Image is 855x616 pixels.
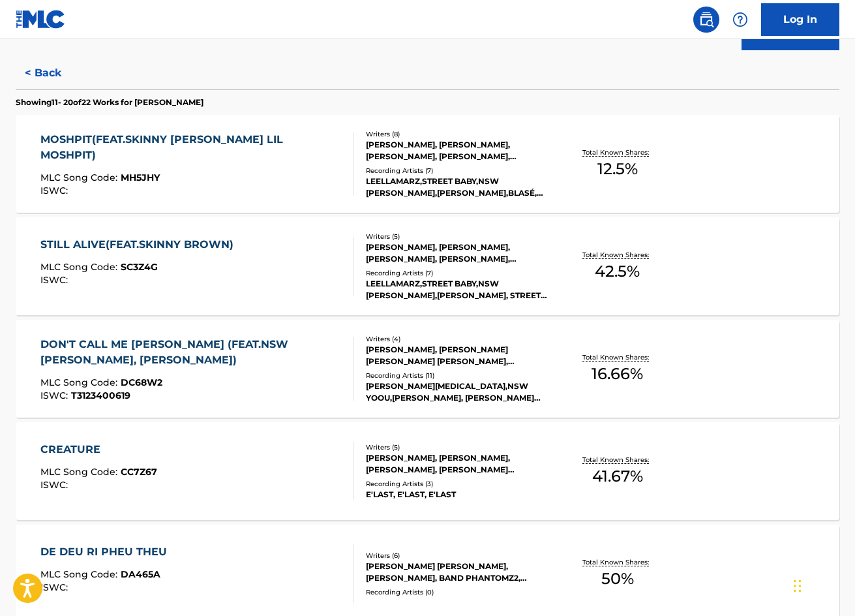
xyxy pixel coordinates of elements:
p: Showing 11 - 20 of 22 Works for [PERSON_NAME] [16,97,203,108]
a: STILL ALIVE(FEAT.SKINNY BROWN)MLC Song Code:SC3Z4GISWC:Writers (5)[PERSON_NAME], [PERSON_NAME], [... [16,217,839,315]
span: SC3Z4G [121,261,158,273]
div: [PERSON_NAME], [PERSON_NAME] [PERSON_NAME] [PERSON_NAME], [PERSON_NAME] [PERSON_NAME] [366,344,549,367]
div: [PERSON_NAME] [PERSON_NAME], [PERSON_NAME], BAND PHANTOMZ2, [PERSON_NAME] [PERSON_NAME] HUN [PERS... [366,561,549,584]
div: STILL ALIVE(FEAT.SKINNY BROWN) [40,237,240,253]
span: 16.66 % [592,362,643,386]
p: Total Known Shares: [582,352,652,362]
span: MLC Song Code : [40,568,121,580]
p: Total Known Shares: [582,455,652,465]
span: MH5JHY [121,172,160,183]
span: MLC Song Code : [40,466,121,478]
img: MLC Logo [16,10,66,29]
span: ISWC : [40,390,71,401]
div: LEELLAMARZ,STREET BABY,NSW [PERSON_NAME],[PERSON_NAME],BLASÉ,[PERSON_NAME], STREET BABY|LEELLAMAR... [366,176,549,199]
span: 50 % [601,567,634,591]
div: [PERSON_NAME], [PERSON_NAME], [PERSON_NAME], [PERSON_NAME], [PERSON_NAME], [PERSON_NAME] [PERSON_... [366,139,549,162]
span: MLC Song Code : [40,172,121,183]
div: [PERSON_NAME], [PERSON_NAME], [PERSON_NAME], [PERSON_NAME] [PERSON_NAME] [366,452,549,476]
span: ISWC : [40,274,71,286]
a: MOSHPIT(FEAT.SKINNY [PERSON_NAME] LIL MOSHPIT)MLC Song Code:MH5JHYISWC:Writers (8)[PERSON_NAME], ... [16,115,839,213]
p: Total Known Shares: [582,557,652,567]
div: CREATURE [40,442,157,457]
div: DON'T CALL ME [PERSON_NAME] (FEAT.NSW [PERSON_NAME], [PERSON_NAME]) [40,337,342,368]
a: Public Search [693,7,719,33]
img: help [732,12,748,27]
div: Drag [794,566,802,606]
a: DON'T CALL ME [PERSON_NAME] (FEAT.NSW [PERSON_NAME], [PERSON_NAME])MLC Song Code:DC68W2ISWC:T3123... [16,320,839,418]
span: DC68W2 [121,377,162,388]
p: Total Known Shares: [582,147,652,157]
div: [PERSON_NAME], [PERSON_NAME], [PERSON_NAME], [PERSON_NAME], [PERSON_NAME] [366,241,549,265]
div: E'LAST, E'LAST, E'LAST [366,489,549,501]
div: [PERSON_NAME][MEDICAL_DATA],NSW YOOU,[PERSON_NAME], [PERSON_NAME][MEDICAL_DATA], 하다쉬뮤직, HADASH MU... [366,380,549,404]
span: MLC Song Code : [40,261,121,273]
button: < Back [16,57,94,89]
span: CC7Z67 [121,466,157,478]
span: ISWC : [40,185,71,196]
div: MOSHPIT(FEAT.SKINNY [PERSON_NAME] LIL MOSHPIT) [40,132,342,163]
span: 42.5 % [595,260,640,283]
div: Writers ( 6 ) [366,551,549,561]
span: T3123400619 [71,390,130,401]
div: Writers ( 8 ) [366,129,549,139]
div: Recording Artists ( 7 ) [366,166,549,176]
div: Writers ( 4 ) [366,334,549,344]
span: ISWC : [40,479,71,491]
div: Recording Artists ( 11 ) [366,371,549,380]
a: Log In [761,3,839,36]
div: Recording Artists ( 3 ) [366,479,549,489]
div: Recording Artists ( 0 ) [366,587,549,597]
iframe: Chat Widget [790,553,855,616]
span: 12.5 % [597,157,638,181]
span: 41.67 % [592,465,643,488]
div: Recording Artists ( 7 ) [366,268,549,278]
div: Writers ( 5 ) [366,442,549,452]
div: DE DEU RI PHEU THEU [40,544,173,560]
a: CREATUREMLC Song Code:CC7Z67ISWC:Writers (5)[PERSON_NAME], [PERSON_NAME], [PERSON_NAME], [PERSON_... [16,422,839,520]
span: DA465A [121,568,160,580]
img: search [698,12,714,27]
div: LEELLAMARZ,STREET BABY,NSW [PERSON_NAME],[PERSON_NAME], STREET BABY|LEELLAMARZ|[PERSON_NAME], [PE... [366,278,549,301]
div: Help [727,7,753,33]
span: ISWC : [40,581,71,593]
div: Writers ( 5 ) [366,232,549,241]
p: Total Known Shares: [582,250,652,260]
span: MLC Song Code : [40,377,121,388]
